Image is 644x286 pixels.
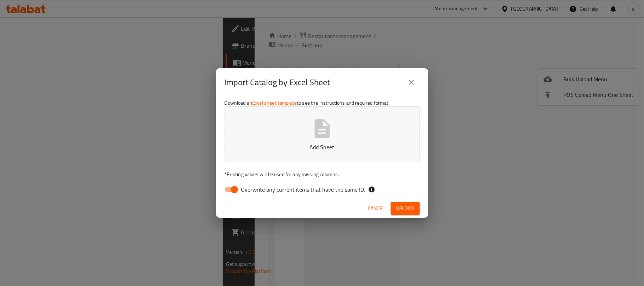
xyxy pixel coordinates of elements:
[403,74,420,91] button: close
[241,185,365,194] span: Overwrite any current items that have the same ID.
[225,77,330,88] h2: Import Catalog by Excel Sheet
[225,171,420,178] p: Existing values will be used for any missing columns.
[396,204,414,213] span: Upload
[368,186,375,193] svg: If the overwrite option isn't selected, then the items that match an existing ID will be ignored ...
[225,106,420,162] button: Add Sheet
[236,143,409,151] p: Add Sheet
[368,204,385,213] span: Cancel
[391,202,420,215] button: Upload
[365,202,388,215] button: Cancel
[252,98,297,107] a: Excel sheet template
[216,97,428,199] div: Download an to see the instructions and required format.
